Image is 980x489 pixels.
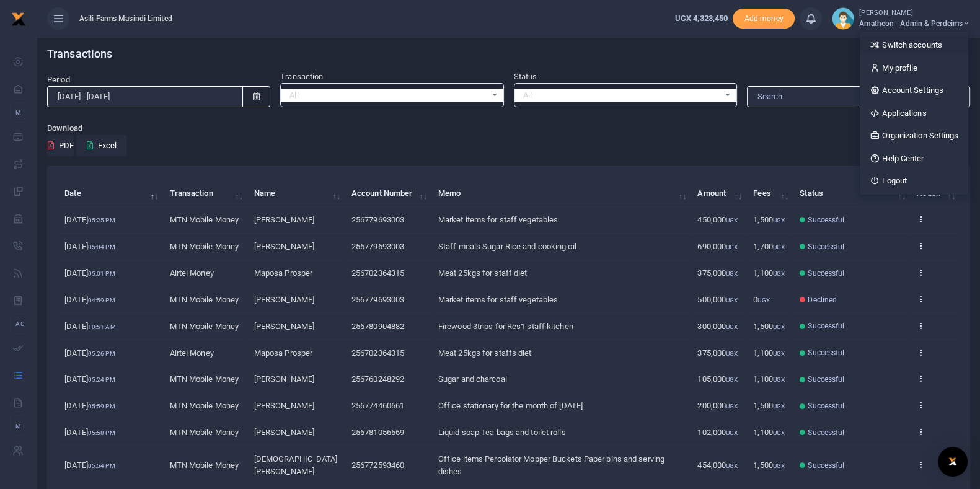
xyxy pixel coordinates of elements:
span: Meat 25kgs for staffs diet [438,348,532,358]
small: 05:58 PM [88,430,115,436]
span: 500,000 [697,295,738,304]
span: 256702364315 [351,348,404,358]
span: [DATE] [64,268,115,278]
span: MTN Mobile Money [170,428,239,437]
small: 05:25 PM [88,217,115,224]
span: 256772593460 [351,460,404,470]
small: UGX [773,270,785,277]
span: Successful [808,241,844,252]
span: 1,100 [753,428,785,437]
span: Successful [808,214,844,226]
button: PDF [47,135,74,156]
label: Status [514,71,537,83]
a: Add money [733,13,795,22]
span: 454,000 [697,460,738,470]
span: Market items for staff vegetables [438,215,558,224]
small: UGX [726,270,738,277]
span: Meat 25kgs for staff diet [438,268,528,278]
span: Asili Farms Masindi Limited [74,13,177,24]
th: Fees: activate to sort column ascending [746,180,793,207]
span: Sugar and charcoal [438,374,507,384]
small: UGX [726,462,738,469]
span: Successful [808,374,844,385]
span: MTN Mobile Money [170,401,239,410]
small: UGX [773,376,785,383]
span: 102,000 [697,428,738,437]
span: [DATE] [64,401,115,410]
span: [DATE] [64,322,115,331]
span: 256780904882 [351,322,404,331]
span: [PERSON_NAME] [254,322,314,331]
li: Toup your wallet [733,9,795,29]
small: UGX [773,217,785,224]
span: 256760248292 [351,374,404,384]
span: 375,000 [697,348,738,358]
span: 1,500 [753,401,785,410]
span: 1,500 [753,460,785,470]
small: UGX [757,297,769,304]
small: [PERSON_NAME] [859,8,970,19]
li: M [10,102,27,123]
small: 05:26 PM [88,350,115,357]
span: Market items for staff vegetables [438,295,558,304]
small: UGX [773,462,785,469]
span: Airtel Money [170,268,214,278]
span: Office items Percolator Mopper Buckets Paper bins and serving dishes [438,454,664,476]
span: All [523,89,719,102]
span: [DEMOGRAPHIC_DATA][PERSON_NAME] [254,454,338,476]
span: [PERSON_NAME] [254,401,314,410]
span: Amatheon - Admin & Perdeims [859,18,970,29]
th: Date: activate to sort column descending [58,180,162,207]
small: UGX [726,430,738,436]
th: Transaction: activate to sort column ascending [162,180,247,207]
li: Wallet ballance [670,12,733,25]
small: 05:04 PM [88,244,115,250]
span: Declined [808,294,837,306]
span: MTN Mobile Money [170,460,239,470]
small: 05:54 PM [88,462,115,469]
span: 1,100 [753,348,785,358]
img: logo-small [11,12,26,27]
li: Ac [10,314,27,334]
span: Successful [808,400,844,412]
small: 05:01 PM [88,270,115,277]
th: Account Number: activate to sort column ascending [345,180,431,207]
div: Open Intercom Messenger [938,447,968,477]
span: UGX 4,323,450 [675,14,728,23]
a: Organization Settings [860,127,968,144]
small: UGX [726,350,738,357]
span: Maposa Prosper [254,268,312,278]
small: UGX [726,244,738,250]
span: [PERSON_NAME] [254,295,314,304]
label: Transaction [280,71,323,83]
p: Download [47,122,970,135]
small: UGX [726,297,738,304]
span: [DATE] [64,295,115,304]
span: [DATE] [64,374,115,384]
small: UGX [773,324,785,330]
span: 256779693003 [351,295,404,304]
span: 256702364315 [351,268,404,278]
span: Successful [808,268,844,279]
span: [DATE] [64,348,115,358]
span: 256781056569 [351,428,404,437]
span: [PERSON_NAME] [254,374,314,384]
small: UGX [726,403,738,410]
span: 256779693003 [351,242,404,251]
small: 10:51 AM [88,324,116,330]
input: Search [747,86,970,107]
span: 1,500 [753,215,785,224]
input: select period [47,86,243,107]
a: Help Center [860,150,968,167]
span: Successful [808,320,844,332]
small: UGX [773,403,785,410]
span: Firewood 3trips for Res1 staff kitchen [438,322,573,331]
h4: Transactions [47,47,970,61]
span: 375,000 [697,268,738,278]
span: Liquid soap Tea bags and toilet rolls [438,428,566,437]
small: UGX [773,244,785,250]
span: 256774460661 [351,401,404,410]
a: UGX 4,323,450 [675,12,728,25]
small: 05:59 PM [88,403,115,410]
span: 690,000 [697,242,738,251]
